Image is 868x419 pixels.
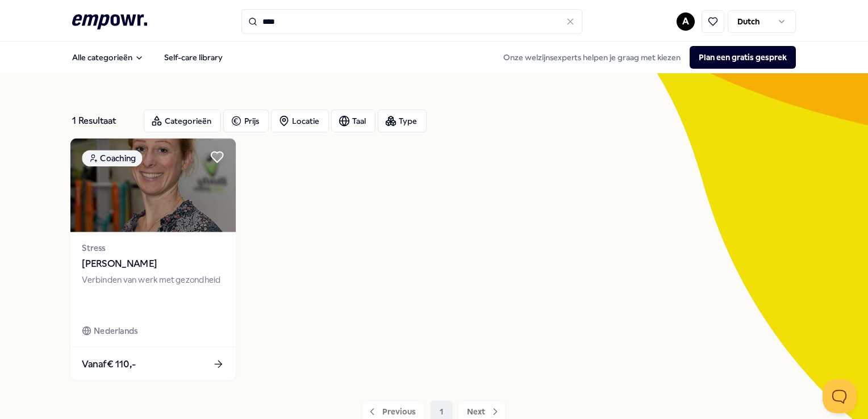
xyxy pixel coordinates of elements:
[82,274,224,313] div: Verbinden van werk met gezondheid
[823,379,857,413] iframe: Help Scout Beacon - Open
[155,46,232,69] a: Self-care library
[72,110,135,132] div: 1 Resultaat
[677,12,695,31] button: A
[223,110,269,132] button: Prijs
[82,257,224,271] span: [PERSON_NAME]
[144,110,221,132] button: Categorieën
[241,9,582,34] input: Search for products, categories or subcategories
[94,324,137,337] span: Nederlands
[331,110,375,132] button: Taal
[378,110,427,132] button: Type
[494,46,796,69] div: Onze welzijnsexperts helpen je graag met kiezen
[70,139,236,232] img: package image
[82,357,136,371] span: Vanaf € 110,-
[271,110,329,132] button: Locatie
[690,46,796,69] button: Plan een gratis gesprek
[63,46,232,69] nav: Main
[82,241,224,254] span: Stress
[63,46,153,69] button: Alle categorieën
[70,138,237,382] a: package imageCoachingStress[PERSON_NAME]Verbinden van werk met gezondheidNederlandsVanaf€ 110,-
[82,150,143,166] div: Coaching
